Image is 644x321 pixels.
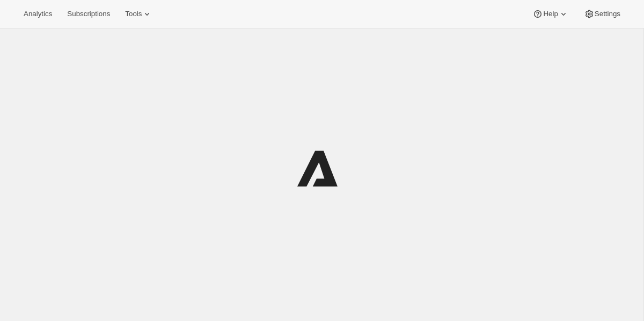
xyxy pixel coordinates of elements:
[17,6,58,22] button: Analytics
[24,10,52,18] span: Analytics
[595,10,620,18] span: Settings
[543,10,558,18] span: Help
[61,6,116,22] button: Subscriptions
[125,10,142,18] span: Tools
[526,6,575,22] button: Help
[67,10,110,18] span: Subscriptions
[577,6,627,22] button: Settings
[119,6,159,22] button: Tools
